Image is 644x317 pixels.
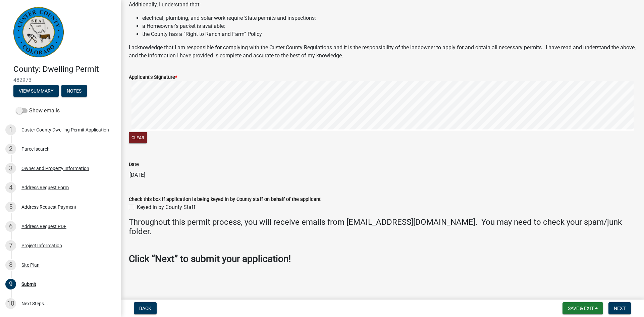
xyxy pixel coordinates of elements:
[5,260,16,270] div: 8
[5,163,16,174] div: 3
[142,30,636,38] li: the County has a “Right to Ranch and Farm” Policy
[614,306,626,311] span: Next
[139,306,151,311] span: Back
[568,306,594,311] span: Save & Exit
[562,302,603,314] button: Save & Exit
[129,253,291,264] strong: Click “Next” to submit your application!
[16,107,60,115] label: Show emails
[13,64,115,74] h4: County: Dwelling Permit
[142,14,636,22] li: electrical, plumbing, and solar work require State permits and inspections;
[21,185,69,190] div: Address Request Form
[21,224,66,229] div: Address Request PDF
[129,197,321,202] label: Check this box if application is being keyed in by County staff on behalf of the applicant
[5,202,16,212] div: 5
[142,22,636,30] li: a Homeowner’s packet is available;
[5,144,16,154] div: 2
[13,7,64,57] img: Custer County, Colorado
[21,282,36,286] div: Submit
[129,44,636,60] p: I acknowledge that I am responsible for complying with the Custer County Regulations and it is th...
[61,85,87,97] button: Notes
[5,221,16,232] div: 6
[21,127,109,132] div: Custer County Dwelling Permit Application
[13,77,107,83] span: 482973
[21,147,50,151] div: Parcel search
[129,132,147,143] button: Clear
[21,263,40,267] div: Site Plan
[21,243,62,248] div: Project Information
[61,89,87,94] wm-modal-confirm: Notes
[129,75,177,80] label: Applicant's Signature
[5,182,16,193] div: 4
[5,279,16,289] div: 9
[13,89,59,94] wm-modal-confirm: Summary
[134,302,157,314] button: Back
[21,166,89,171] div: Owner and Property Information
[137,203,196,211] label: Keyed in by County Staff
[5,298,16,309] div: 10
[5,124,16,135] div: 1
[129,217,636,237] h4: Throughout this permit process, you will receive emails from [EMAIL_ADDRESS][DOMAIN_NAME]. You ma...
[129,162,139,167] label: Date
[5,240,16,251] div: 7
[608,302,631,314] button: Next
[13,85,59,97] button: View Summary
[21,205,76,209] div: Address Request Payment
[129,1,636,9] p: Additionally, I understand that:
